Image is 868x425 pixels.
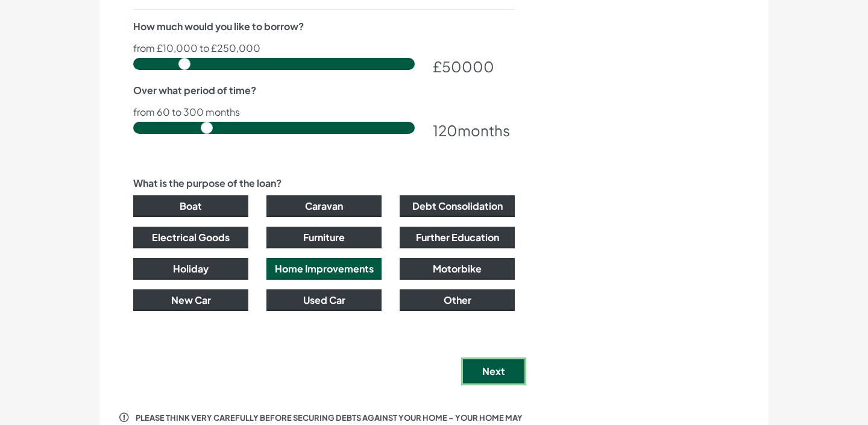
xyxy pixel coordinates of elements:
button: New Car [133,289,248,311]
label: Over what period of time? [133,83,256,98]
div: months [433,119,515,141]
p: from 60 to 300 months [133,107,515,117]
button: Furniture [266,227,382,248]
span: 120 [433,121,458,139]
button: Boat [133,195,248,217]
button: Motorbike [400,258,515,280]
button: Used Car [266,289,382,311]
button: Debt Consolidation [400,195,515,217]
span: 50000 [442,57,494,75]
p: from £10,000 to £250,000 [133,43,515,53]
button: Holiday [133,258,248,280]
label: What is the purpose of the loan? [133,176,281,190]
button: Home Improvements [266,258,382,280]
button: Electrical Goods [133,227,248,248]
button: Caravan [266,195,382,217]
button: Other [400,289,515,311]
label: How much would you like to borrow? [133,19,304,34]
button: Next [463,359,524,383]
div: £ [433,55,515,77]
button: Further Education [400,227,515,248]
